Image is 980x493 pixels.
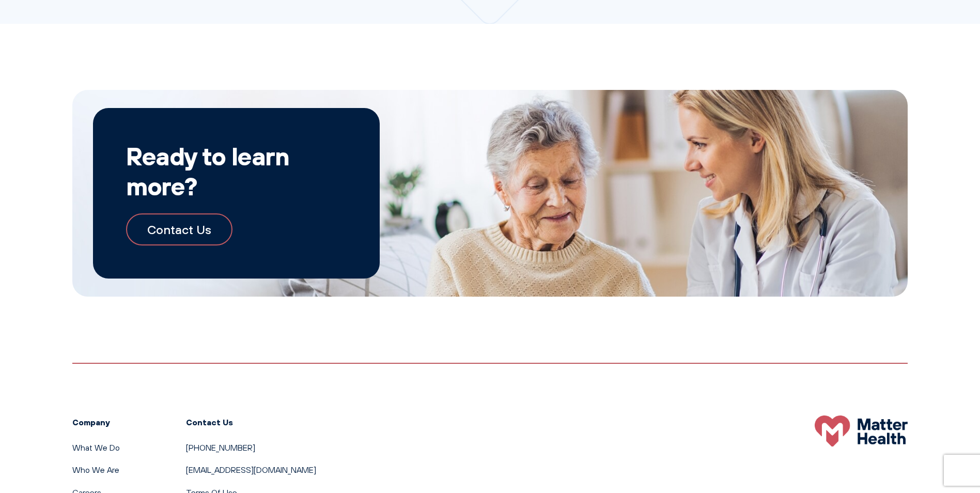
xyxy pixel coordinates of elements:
a: What We Do [72,442,120,453]
a: [PHONE_NUMBER] [186,442,255,453]
a: [EMAIL_ADDRESS][DOMAIN_NAME] [186,465,316,475]
a: Who We Are [72,465,119,475]
a: Contact Us [126,213,232,245]
h3: Company [72,415,120,429]
h2: Ready to learn more? [126,141,347,201]
h3: Contact Us [186,415,316,429]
